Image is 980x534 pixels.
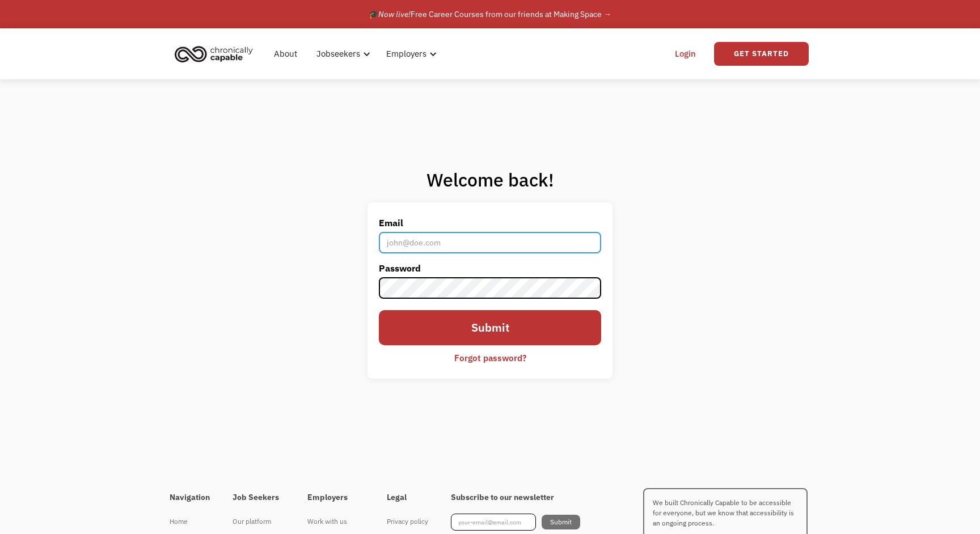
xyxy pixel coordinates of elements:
[387,493,428,503] h4: Legal
[451,493,580,503] h4: Subscribe to our newsletter
[454,351,526,365] div: Forgot password?
[369,7,611,21] div: 🎓 Free Career Courses from our friends at Making Space →
[233,514,285,529] a: Our platform
[233,515,285,528] div: Our platform
[379,259,601,277] label: Password
[714,42,809,66] a: Get Started
[316,47,360,61] div: Jobseekers
[307,493,364,503] h4: Employers
[387,514,428,529] a: Privacy policy
[451,514,580,531] form: Footer Newsletter
[387,515,428,528] div: Privacy policy
[379,310,601,345] input: Submit
[446,348,535,367] a: Forgot password?
[379,232,601,253] input: john@doe.com
[378,9,411,19] em: Now live!
[310,36,374,72] div: Jobseekers
[170,515,210,528] div: Home
[386,47,426,61] div: Employers
[451,514,536,531] input: your-email@email.com
[542,515,580,529] input: Submit
[307,515,364,528] div: Work with us
[171,41,256,66] img: Chronically Capable logo
[171,41,261,66] a: home
[307,514,364,529] a: Work with us
[379,214,601,367] form: Email Form 2
[367,168,612,191] h1: Welcome back!
[267,36,304,72] a: About
[379,36,440,72] div: Employers
[233,493,285,503] h4: Job Seekers
[170,514,210,529] a: Home
[379,214,601,232] label: Email
[668,36,703,72] a: Login
[170,493,210,503] h4: Navigation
